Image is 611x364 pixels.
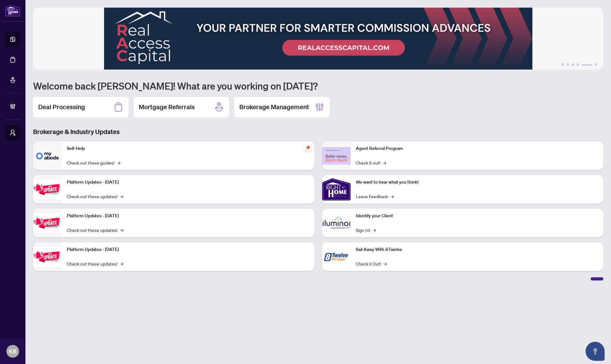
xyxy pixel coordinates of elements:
[33,141,62,170] img: Self-Help
[322,242,351,271] img: Sail Away With 8Twelve
[38,103,85,111] h2: Deal Processing
[139,103,195,111] h2: Mortgage Referrals
[67,145,309,152] p: Self-Help
[586,342,605,361] button: Open asap
[67,179,309,186] p: Platform Updates - [DATE]
[120,260,123,267] span: →
[67,212,309,219] p: Platform Updates - [DATE]
[356,159,386,166] a: Check it out!→
[33,247,62,267] img: Platform Updates - June 23, 2025
[304,144,312,152] span: pushpin
[67,260,123,267] a: Check out these updates!→
[356,179,598,186] p: We want to hear what you think!
[322,147,351,165] img: Agent Referral Program
[33,80,603,92] h1: Welcome back [PERSON_NAME]! What are you working on [DATE]?
[67,159,120,166] a: Check out these guides!→
[33,8,603,70] img: Slide 4
[33,127,603,136] h3: Brokerage & Industry Updates
[561,63,564,66] button: 1
[356,260,387,267] a: Check it Out!→
[120,226,123,233] span: →
[322,175,351,204] img: We want to hear what you think!
[117,159,120,166] span: →
[9,347,17,356] span: KB
[356,145,598,152] p: Agent Referral Program
[33,213,62,233] img: Platform Updates - July 8, 2025
[356,212,598,219] p: Identify your Client
[5,5,20,17] img: logo
[594,63,597,66] button: 6
[67,193,123,200] a: Check out these updates!→
[120,193,123,200] span: →
[33,179,62,199] img: Platform Updates - July 21, 2025
[373,226,376,233] span: →
[356,226,376,233] a: Sign In!→
[239,103,309,111] h2: Brokerage Management
[566,63,569,66] button: 2
[582,63,592,66] button: 5
[322,209,351,237] img: Identify your Client
[10,130,16,136] span: user-switch
[383,159,386,166] span: →
[572,63,574,66] button: 3
[356,246,598,253] p: Sail Away With 8Twelve
[577,63,579,66] button: 4
[356,193,394,200] a: Leave Feedback→
[383,260,387,267] span: →
[67,246,309,253] p: Platform Updates - [DATE]
[390,193,394,200] span: →
[67,226,123,233] a: Check out these updates!→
